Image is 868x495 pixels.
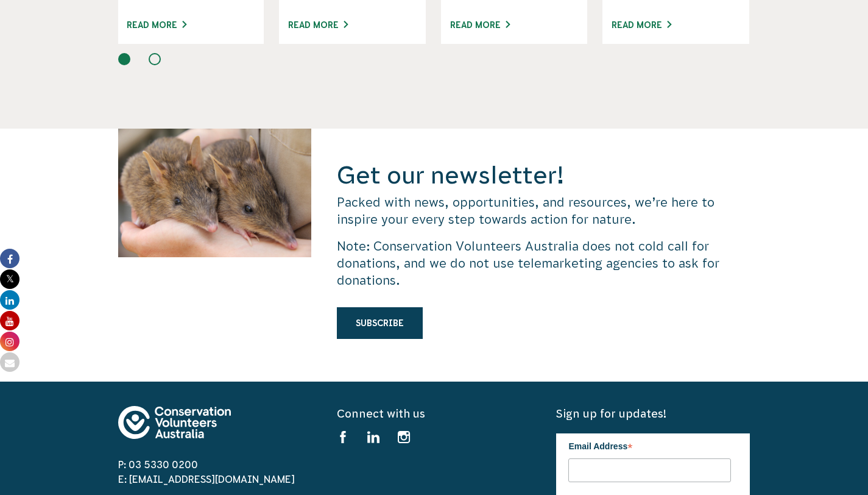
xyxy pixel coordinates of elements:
a: Read More [450,20,510,30]
a: Subscribe [337,307,423,339]
h5: Connect with us [337,406,531,421]
img: logo-footer.svg [118,406,231,439]
a: Read More [612,20,671,30]
a: E: [EMAIL_ADDRESS][DOMAIN_NAME] [118,474,295,485]
p: Note: Conservation Volunteers Australia does not cold call for donations, and we do not use telem... [337,238,750,289]
h5: Sign up for updates! [556,406,750,421]
a: Read More [127,20,186,30]
h2: Get our newsletter! [337,159,750,191]
label: Email Address [568,433,731,457]
a: Read More [288,20,348,30]
a: P: 03 5330 0200 [118,459,198,470]
p: Packed with news, opportunities, and resources, we’re here to inspire your every step towards act... [337,194,750,228]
